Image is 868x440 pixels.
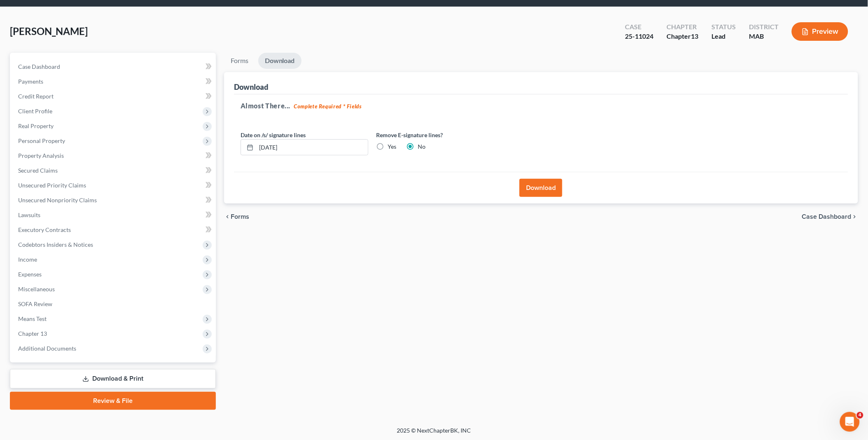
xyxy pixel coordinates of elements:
[519,179,562,197] button: Download
[377,131,504,139] label: Remove E-signature lines?
[18,78,43,85] span: Payments
[231,213,249,220] span: Forms
[10,392,216,410] a: Review & File
[625,32,653,41] div: 25-11024
[18,271,42,278] span: Expenses
[12,222,216,237] a: Executory Contracts
[691,32,698,40] span: 13
[18,197,97,204] span: Unsecured Nonpriority Claims
[258,53,302,69] a: Download
[840,412,860,432] iframe: Intercom live chat
[667,32,698,41] div: Chapter
[749,32,779,41] div: MAB
[711,22,736,32] div: Status
[224,213,231,220] i: chevron_left
[18,256,37,263] span: Income
[749,22,779,32] div: District
[18,286,55,293] span: Miscellaneous
[18,182,86,189] span: Unsecured Priority Claims
[792,22,848,41] button: Preview
[10,25,88,37] span: [PERSON_NAME]
[294,103,362,110] strong: Complete Required * Fields
[12,208,216,222] a: Lawsuits
[12,178,216,193] a: Unsecured Priority Claims
[234,82,268,92] div: Download
[12,148,216,163] a: Property Analysis
[12,89,216,104] a: Credit Report
[18,122,54,129] span: Real Property
[12,163,216,178] a: Secured Claims
[18,211,40,218] span: Lawsuits
[18,345,76,352] span: Additional Documents
[224,213,260,220] button: chevron_left Forms
[18,300,52,307] span: SOFA Review
[18,315,47,322] span: Means Test
[802,213,858,220] a: Case Dashboard chevron_right
[625,22,653,32] div: Case
[18,226,71,233] span: Executory Contracts
[18,137,65,144] span: Personal Property
[18,241,93,248] span: Codebtors Insiders & Notices
[857,412,863,419] span: 4
[12,297,216,311] a: SOFA Review
[18,152,64,159] span: Property Analysis
[18,93,54,100] span: Credit Report
[418,143,426,151] label: No
[12,59,216,74] a: Case Dashboard
[10,369,216,389] a: Download & Print
[241,131,306,139] label: Date on /s/ signature lines
[802,213,852,220] span: Case Dashboard
[18,108,52,115] span: Client Profile
[711,32,736,41] div: Lead
[18,330,47,337] span: Chapter 13
[18,63,60,70] span: Case Dashboard
[667,22,698,32] div: Chapter
[18,167,58,174] span: Secured Claims
[12,193,216,208] a: Unsecured Nonpriority Claims
[852,213,858,220] i: chevron_right
[241,101,842,111] h5: Almost There...
[388,143,397,151] label: Yes
[12,74,216,89] a: Payments
[224,53,255,69] a: Forms
[256,140,368,155] input: MM/DD/YYYY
